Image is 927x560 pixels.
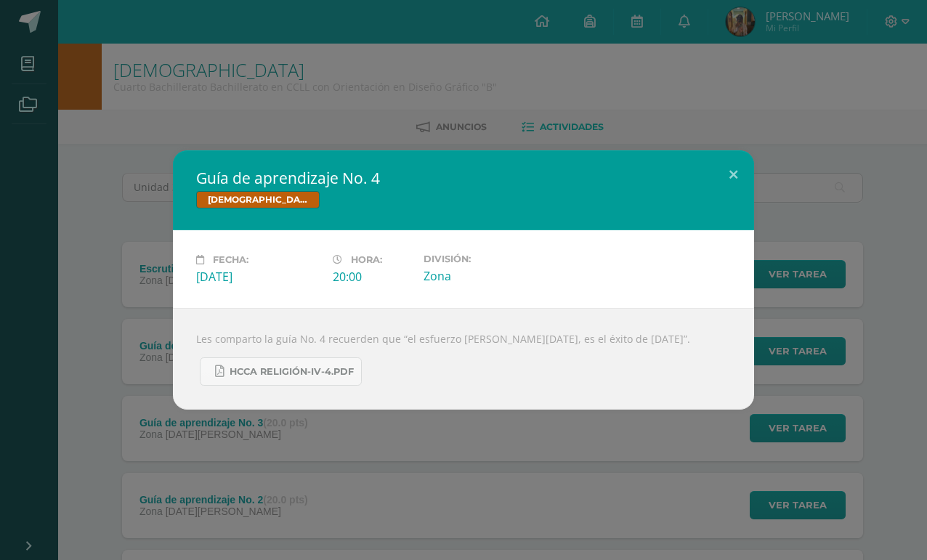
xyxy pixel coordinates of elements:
h2: Guía de aprendizaje No. 4 [196,168,731,188]
label: División: [424,253,548,264]
div: Les comparto la guía No. 4 recuerden que “el esfuerzo [PERSON_NAME][DATE], es el éxito de [DATE]”. [173,308,754,410]
span: Hora: [351,254,382,265]
div: 20:00 [333,269,412,285]
div: Zona [424,268,548,284]
span: HCCA Religión-IV-4.pdf [230,366,354,378]
div: [DATE] [196,269,321,285]
button: Close (Esc) [713,150,754,200]
a: HCCA Religión-IV-4.pdf [200,357,362,386]
span: [DEMOGRAPHIC_DATA] [196,191,320,208]
span: Fecha: [213,254,248,265]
